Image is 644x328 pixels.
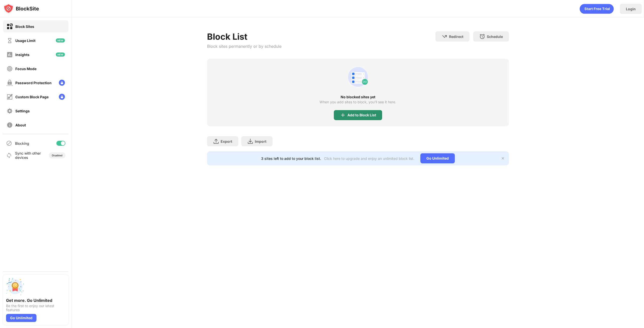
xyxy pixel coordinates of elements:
[7,52,13,58] img: insights-off.svg
[6,314,36,322] div: Go Unlimited
[261,156,321,161] div: 3 sites left to add to your block list.
[15,81,52,85] div: Password Protection
[7,37,13,44] img: time-usage-off.svg
[15,123,26,127] div: About
[15,38,35,43] div: Usage Limit
[319,100,396,104] div: When you add sites to block, you’ll see it here.
[6,298,65,303] div: Get more. Go Unlimited
[347,113,376,117] div: Add to Block List
[15,53,29,57] div: Insights
[626,7,636,11] div: Login
[15,24,34,29] div: Block Sites
[221,139,232,144] div: Export
[346,65,370,89] div: animation
[487,34,503,39] div: Schedule
[207,44,281,49] div: Block sites permanently or by schedule
[15,141,29,146] div: Blocking
[7,66,13,72] img: focus-off.svg
[6,152,12,158] img: sync-icon.svg
[7,94,13,100] img: customize-block-page-off.svg
[7,80,13,86] img: password-protection-off.svg
[420,153,455,163] div: Go Unlimited
[59,94,65,100] img: lock-menu.svg
[255,139,266,144] div: Import
[6,304,65,312] div: Be the first to enjoy our latest features
[6,140,12,146] img: blocking-icon.svg
[324,156,414,161] div: Click here to upgrade and enjoy an unlimited block list.
[6,278,24,296] img: push-unlimited.svg
[15,109,30,113] div: Settings
[501,156,505,160] img: x-button.svg
[580,4,614,14] div: animation
[15,151,41,160] div: Sync with other devices
[7,122,13,128] img: about-off.svg
[56,53,65,57] img: new-icon.svg
[4,4,39,14] img: logo-blocksite.svg
[15,95,49,99] div: Custom Block Page
[207,95,509,99] div: No blocked sites yet
[52,154,62,157] div: Disabled
[7,23,13,30] img: block-on.svg
[59,80,65,86] img: lock-menu.svg
[7,108,13,114] img: settings-off.svg
[15,67,36,71] div: Focus Mode
[449,34,463,39] div: Redirect
[56,38,65,42] img: new-icon.svg
[207,31,281,42] div: Block List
